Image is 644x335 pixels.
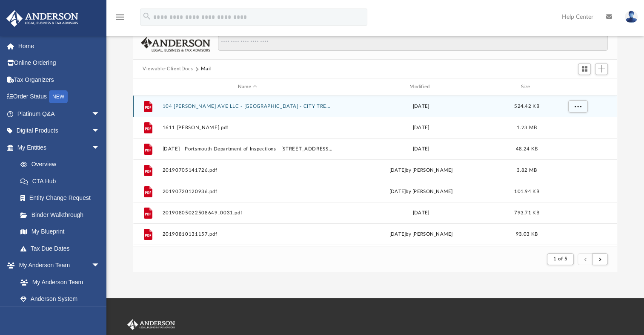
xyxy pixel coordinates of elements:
button: 1 of 5 [547,253,574,265]
a: Online Ordering [6,55,113,72]
button: 20190705141726.pdf [163,167,332,173]
button: 20190805022508649_0031.pdf [163,210,332,216]
input: Search files and folders [218,35,608,51]
div: Name [162,83,332,91]
img: Anderson Advisors Platinum Portal [4,10,81,27]
span: 93.03 KB [516,232,538,237]
span: 793.71 KB [514,211,539,215]
a: Tax Due Dates [12,240,113,257]
a: Home [6,38,113,55]
div: Modified [336,83,506,91]
a: My Blueprint [12,223,109,240]
span: 3.82 MB [517,168,537,173]
i: menu [115,12,125,22]
span: 1 of 5 [553,257,567,261]
div: Size [510,83,544,91]
img: User Pic [625,11,638,23]
img: Anderson Advisors Platinum Portal [126,319,177,330]
button: Mail [201,65,212,73]
button: Viewable-ClientDocs [143,65,193,73]
div: [DATE] [336,145,506,153]
button: More options [568,100,588,113]
span: 1.23 MB [517,125,537,130]
div: id [137,83,158,91]
div: id [547,83,607,91]
span: arrow_drop_down [92,139,109,156]
a: My Entitiesarrow_drop_down [6,139,113,156]
a: Binder Walkthrough [12,206,113,223]
a: Entity Change Request [12,190,113,207]
span: 101.94 KB [514,189,539,194]
span: 48.24 KB [516,147,538,151]
button: 104 [PERSON_NAME] AVE LLC - [GEOGRAPHIC_DATA] - CITY TREASURER.pdf [163,104,332,109]
a: Digital Productsarrow_drop_down [6,122,113,139]
div: [DATE] by [PERSON_NAME] [336,167,506,174]
div: [DATE] by [PERSON_NAME] [336,231,506,238]
a: My Anderson Team [12,274,104,291]
button: [DATE] - Portsmouth Department of Inspections - [STREET_ADDRESS][PERSON_NAME], LLC.pdf [163,146,332,152]
a: CTA Hub [12,173,113,190]
span: arrow_drop_down [92,122,109,140]
a: Platinum Q&Aarrow_drop_down [6,105,113,122]
a: Order StatusNEW [6,88,113,106]
a: menu [115,16,125,22]
div: [DATE] [336,124,506,132]
button: 1611 [PERSON_NAME].pdf [163,125,332,130]
span: 524.42 KB [514,104,539,109]
button: 20190720120936.pdf [163,189,332,194]
div: [DATE] [336,209,506,217]
a: My Anderson Teamarrow_drop_down [6,257,109,274]
a: Tax Organizers [6,71,113,88]
i: search [142,12,152,21]
button: Add [595,63,608,75]
a: Anderson System [12,291,109,308]
button: Switch to Grid View [578,63,591,75]
button: 20190810131157.pdf [163,231,332,237]
div: [DATE] [336,103,506,110]
div: grid [133,95,617,246]
span: arrow_drop_down [92,105,109,123]
a: Overview [12,156,113,173]
span: arrow_drop_down [92,257,109,274]
div: NEW [49,90,68,103]
div: [DATE] by [PERSON_NAME] [336,188,506,196]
